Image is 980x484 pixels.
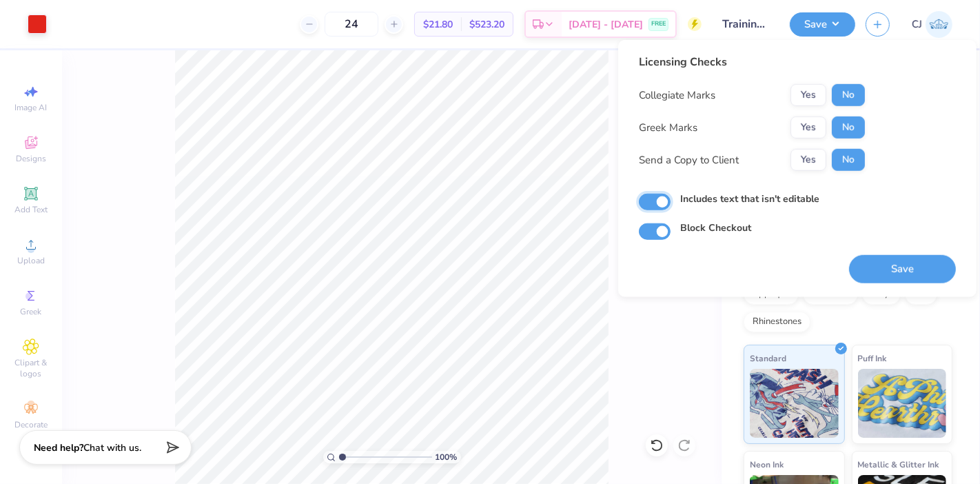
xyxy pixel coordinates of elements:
span: Metallic & Glitter Ink [858,457,939,472]
label: Includes text that isn't editable [680,192,819,206]
span: $523.20 [469,17,504,32]
div: Rhinestones [744,312,810,332]
button: No [832,84,865,106]
span: CJ [912,17,922,32]
span: Image AI [15,102,48,113]
span: 100 % [436,451,458,463]
div: Greek Marks [639,120,697,136]
button: Yes [790,84,826,106]
span: $21.80 [423,17,453,32]
span: Puff Ink [858,351,887,365]
span: Neon Ink [750,457,784,472]
img: Carljude Jashper Liwanag [926,11,952,38]
button: Save [849,255,956,283]
span: Add Text [14,204,48,215]
div: Send a Copy to Client [639,152,739,168]
input: Untitled Design [712,10,779,38]
span: FREE [651,19,666,29]
img: Puff Ink [858,369,947,438]
img: Standard [750,369,839,438]
button: No [832,117,865,139]
span: Chat with us. [83,441,141,454]
span: Decorate [14,419,48,430]
div: Licensing Checks [639,54,865,70]
input: – – [325,12,378,37]
strong: Need help? [34,441,83,454]
div: Collegiate Marks [639,88,715,103]
button: Save [790,12,855,37]
span: Designs [16,153,46,164]
span: [DATE] - [DATE] [569,17,643,32]
label: Block Checkout [680,221,751,235]
span: Greek [21,306,42,317]
span: Upload [17,255,45,266]
button: No [832,149,865,171]
span: Standard [750,351,786,365]
span: Clipart & logos [7,357,55,379]
button: Yes [790,117,826,139]
button: Yes [790,149,826,171]
a: CJ [912,11,952,38]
